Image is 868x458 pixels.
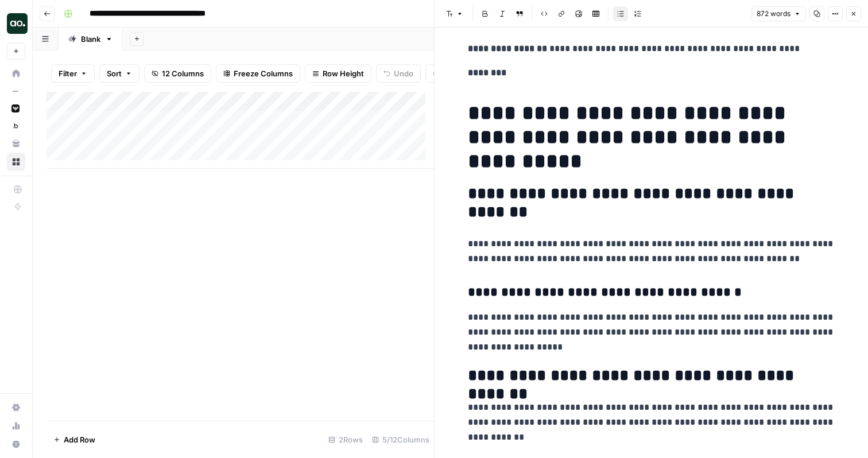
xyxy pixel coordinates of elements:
[7,13,28,34] img: Zoe Jessup Logo
[7,64,25,83] a: Home
[46,430,102,449] button: Add Row
[11,104,20,112] img: stjew9z7pit1u5j29oym3lz1cqu3
[7,398,25,417] a: Settings
[11,87,20,95] img: b2umk04t2odii1k9kk93zamw5cx7
[751,6,806,21] button: 872 words
[7,9,25,38] button: Workspace: Zoe Jessup
[107,68,122,79] span: Sort
[323,68,364,79] span: Row Height
[216,64,300,83] button: Freeze Columns
[394,68,413,79] span: Undo
[99,64,139,83] button: Sort
[81,33,100,45] div: Blank
[144,64,211,83] button: 12 Columns
[7,153,25,171] a: Browse
[7,435,25,453] button: Help + Support
[64,434,95,445] span: Add Row
[59,68,77,79] span: Filter
[7,134,25,153] a: Your Data
[234,68,293,79] span: Freeze Columns
[367,430,434,449] div: 5/12 Columns
[324,430,367,449] div: 2 Rows
[162,68,204,79] span: 12 Columns
[757,9,790,19] span: 872 words
[51,64,95,83] button: Filter
[305,64,371,83] button: Row Height
[11,122,20,130] img: en82gte408cjjpk3rc19j1mw467d
[59,28,123,51] a: Blank
[376,64,421,83] button: Undo
[7,417,25,435] a: Usage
